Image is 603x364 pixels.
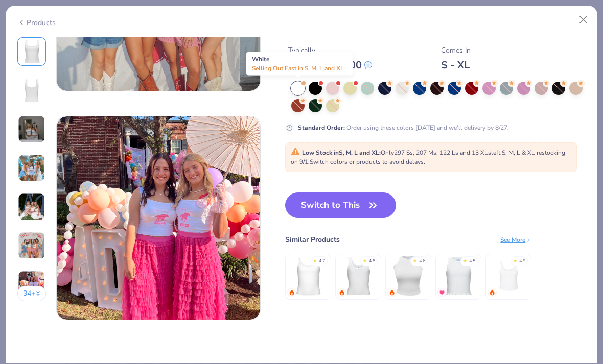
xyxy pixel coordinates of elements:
img: User generated content [18,154,45,182]
div: ★ [313,258,317,262]
span: Selling Out Fast in S, M, L and XL [252,64,344,72]
div: See More [500,235,531,244]
img: trending.gif [289,289,295,296]
img: MostFav.gif [439,289,445,296]
img: 2747729d-d9c3-4218-89c1-1ae3e3edf390 [57,116,260,320]
img: Fresh Prints Cali Camisole Top [288,255,329,297]
div: ★ [463,258,467,262]
img: Back [19,78,44,103]
div: Similar Products [285,234,340,245]
img: trending.gif [489,289,495,296]
img: Front [19,39,44,64]
div: ★ [363,258,367,262]
button: Close [574,10,593,30]
span: Only 297 Ss, 207 Ms, 122 Ls and 13 XLs left. S, M, L & XL restocking on 9/1. Switch colors or pro... [291,149,565,166]
div: Comes In [441,45,471,56]
strong: Standard Order : [298,123,345,131]
div: Order using these colors [DATE] and we’ll delivery by 8/27. [298,123,509,132]
img: Bella Canvas Ladies' Micro Ribbed Scoop Tank [488,255,529,297]
img: User generated content [18,115,45,143]
img: User generated content [18,271,45,298]
img: User generated content [18,232,45,259]
button: Switch to This [285,192,396,218]
div: ★ [413,258,417,262]
img: Fresh Prints Marilyn Tank Top [388,255,429,297]
div: 4.5 [469,258,475,265]
img: trending.gif [339,289,345,296]
div: 4.8 [369,258,375,265]
div: 4.6 [419,258,425,265]
div: 4.9 [519,258,525,265]
strong: Low Stock in S, M, L and XL : [302,149,381,157]
div: Typically [288,45,372,56]
img: Fresh Prints Sunset Blvd Ribbed Scoop Tank Top [338,255,379,297]
img: trending.gif [389,289,395,296]
div: S - XL [441,59,471,71]
div: White [246,52,353,76]
div: 4.7 [319,258,325,265]
div: ★ [513,258,517,262]
img: Fresh Prints Sasha Crop Top [438,255,479,297]
button: 34+ [17,286,47,301]
div: Products [17,17,56,28]
img: User generated content [18,193,45,221]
